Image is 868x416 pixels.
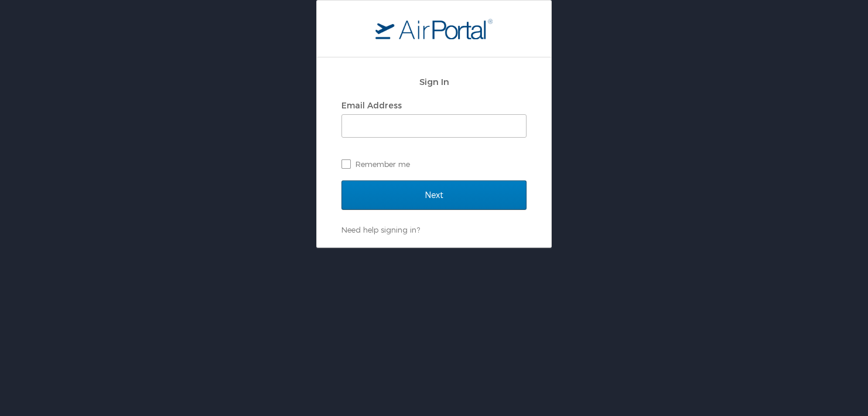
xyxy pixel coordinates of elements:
[341,100,402,110] label: Email Address
[341,225,420,234] a: Need help signing in?
[341,75,527,88] h2: Sign In
[341,180,527,210] input: Next
[375,18,493,39] img: logo
[341,155,527,173] label: Remember me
